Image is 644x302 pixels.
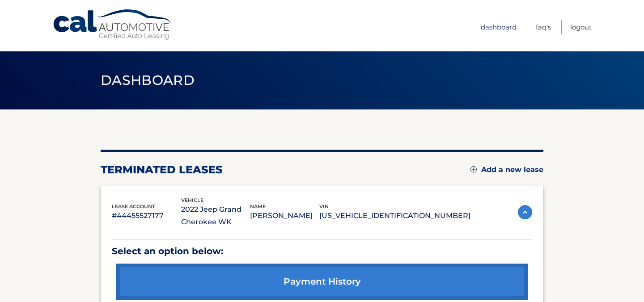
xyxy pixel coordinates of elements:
[319,203,329,210] span: vin
[181,203,250,228] p: 2022 Jeep Grand Cherokee WK
[112,210,181,222] p: #44455527177
[116,264,528,300] a: payment history
[101,163,223,176] h2: terminated leases
[181,197,203,203] span: vehicle
[470,166,477,172] img: add.svg
[250,203,266,210] span: name
[536,20,551,34] a: FAQ's
[52,9,173,41] a: Cal Automotive
[518,205,532,219] img: accordion-active.svg
[101,72,195,88] span: Dashboard
[481,20,517,34] a: Dashboard
[112,203,155,210] span: lease account
[470,165,543,174] a: Add a new lease
[319,210,470,222] p: [US_VEHICLE_IDENTIFICATION_NUMBER]
[250,210,319,222] p: [PERSON_NAME]
[570,20,592,34] a: Logout
[112,243,532,259] p: Select an option below:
